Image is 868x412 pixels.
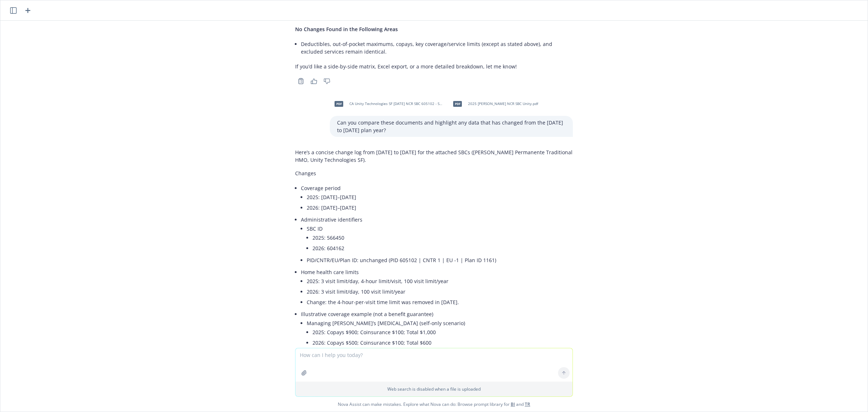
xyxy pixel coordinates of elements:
[468,101,538,106] span: 2025 [PERSON_NAME] NCR SBC Unity.pdf
[321,76,333,86] button: Thumbs down
[301,216,573,223] p: Administrative identifiers
[307,255,573,265] li: PID/CNTR/EU/Plan ID: unchanged (PID 605102 | CNTR 1 | EU -1 | Plan ID 1161)
[295,63,573,70] p: If you’d like a side-by-side matrix, Excel export, or a more detailed breakdown, let me know!
[301,184,573,192] p: Coverage period
[295,148,573,164] p: Here’s a concise change log from [DATE] to [DATE] for the attached SBCs ([PERSON_NAME] Permanente...
[312,232,573,243] li: 2025: 566450
[525,401,530,407] a: TR
[301,268,573,276] p: Home health care limits
[295,26,398,33] span: No Changes Found in the Following Areas
[307,276,573,286] li: 2025: 3 visit limit/day, 4-hour limit/visit, 100 visit limit/year
[312,243,573,253] li: 2026: 604162
[301,310,573,318] p: Illustrative coverage example (not a benefit guarantee)
[307,223,573,255] li: SBC ID
[3,397,865,412] span: Nova Assist can make mistakes. Explore what Nova can do: Browse prompt library for and
[448,95,540,113] div: pdf2025 [PERSON_NAME] NCR SBC Unity.pdf
[301,39,573,57] li: Deductibles, out-of-pocket maximums, copays, key coverage/service limits (except as stated above)...
[511,401,515,407] a: BI
[300,386,568,392] p: Web search is disabled when a file is uploaded
[307,202,573,213] li: 2026: [DATE]–[DATE]
[307,318,573,360] li: Managing [PERSON_NAME]’s [MEDICAL_DATA] (self-only scenario)
[349,101,444,106] span: CA Unity Technologies SF [DATE] NCR SBC 605102 - SOLD.pdf
[337,119,566,134] p: Can you compare these documents and highlight any data that has changed from the [DATE] to [DATE]...
[312,337,573,348] li: 2026: Copays $500; Coinsurance $100; Total $600
[330,95,446,113] div: pdfCA Unity Technologies SF [DATE] NCR SBC 605102 - SOLD.pdf
[295,169,573,177] p: Changes
[298,78,304,84] svg: Copy to clipboard
[335,101,343,106] span: pdf
[312,327,573,337] li: 2025: Copays $900; Coinsurance $100; Total $1,000
[307,192,573,202] li: 2025: [DATE]–[DATE]
[307,286,573,297] li: 2026: 3 visit limit/day, 100 visit limit/year
[453,101,462,106] span: pdf
[307,297,573,307] li: Change: the 4-hour-per-visit time limit was removed in [DATE].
